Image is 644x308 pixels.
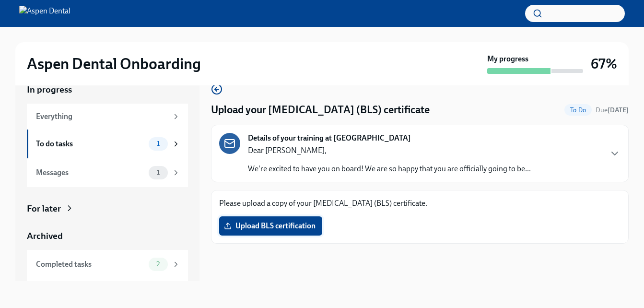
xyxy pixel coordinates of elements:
div: Completed tasks [36,259,145,270]
span: 1 [151,140,165,147]
img: Aspen Dental [19,6,70,21]
strong: [DATE] [608,106,629,114]
span: To Do [564,107,592,114]
a: For later [27,202,188,215]
label: Upload BLS certification [219,216,322,236]
span: Upload BLS certification [226,221,316,231]
strong: Details of your training at [GEOGRAPHIC_DATA] [248,133,411,143]
h3: 67% [591,55,617,72]
div: To do tasks [36,139,145,149]
h4: Upload your [MEDICAL_DATA] (BLS) certificate [211,103,430,117]
span: 1 [151,169,165,176]
h2: Aspen Dental Onboarding [27,54,201,73]
span: September 14th, 2025 07:00 [596,106,629,115]
strong: My progress [487,54,528,64]
span: 2 [151,261,165,268]
div: Messages [36,167,145,178]
div: For later [27,202,61,215]
p: We're excited to have you on board! We are so happy that you are officially going to be... [248,164,531,174]
p: Dear [PERSON_NAME], [248,145,531,156]
a: In progress [27,83,188,96]
a: Archived [27,230,188,242]
a: Messages1 [27,158,188,187]
a: Completed tasks2 [27,250,188,279]
span: Due [596,106,629,114]
a: To do tasks1 [27,130,188,158]
a: Everything [27,104,188,130]
p: Please upload a copy of your [MEDICAL_DATA] (BLS) certificate. [219,198,621,209]
div: Everything [36,111,168,122]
